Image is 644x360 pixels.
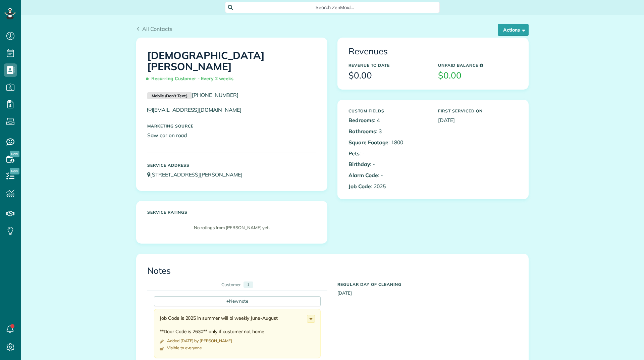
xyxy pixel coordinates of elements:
[348,150,360,157] b: Pets
[147,132,316,139] p: Saw car on road
[147,73,236,85] span: Recurring Customer - Every 2 weeks
[147,92,238,98] a: Mobile (Don't Text)[PHONE_NUMBER]
[147,92,192,100] small: Mobile (Don't Text)
[498,24,529,36] button: Actions
[348,47,518,56] h3: Revenues
[337,282,518,287] h5: Regular day of cleaning
[348,127,428,135] p: : 3
[147,124,316,128] h5: Marketing Source
[348,160,428,168] p: : -
[438,63,518,67] h5: Unpaid Balance
[348,139,428,146] p: : 1800
[348,172,378,178] b: Alarm Code
[147,50,316,85] h1: [DEMOGRAPHIC_DATA][PERSON_NAME]
[348,139,388,146] b: Square Footage
[147,210,316,214] h5: Service ratings
[348,117,374,123] b: Bedrooms
[438,116,518,124] p: [DATE]
[348,161,370,167] b: Birthday
[151,224,313,231] p: No ratings from [PERSON_NAME] yet.
[348,128,376,135] b: Bathrooms
[167,338,232,343] time: Added [DATE] by [PERSON_NAME]
[167,345,202,351] div: Visible to everyone
[142,25,172,32] span: All Contacts
[154,296,321,306] div: New note
[147,163,316,167] h5: Service Address
[147,266,518,276] h3: Notes
[332,279,523,296] div: [DATE]
[348,63,428,67] h5: Revenue to Date
[438,71,518,81] h3: $0.00
[226,298,229,304] span: +
[438,109,518,113] h5: First Serviced On
[136,25,172,33] a: All Contacts
[221,281,241,288] div: Customer
[348,116,428,124] p: : 4
[147,106,248,113] a: [EMAIL_ADDRESS][DOMAIN_NAME]
[348,109,428,113] h5: Custom Fields
[348,183,371,190] b: Job Code
[10,168,19,174] span: New
[10,151,19,157] span: New
[348,171,428,179] p: : -
[348,150,428,157] p: : -
[348,71,428,81] h3: $0.00
[348,183,428,190] p: : 2025
[160,315,307,335] div: Job Code is 2025 in summer will bi weekly June-August **Door Code is 2630** only if customer not ...
[147,171,249,178] a: [STREET_ADDRESS][PERSON_NAME]
[244,281,253,288] div: 1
